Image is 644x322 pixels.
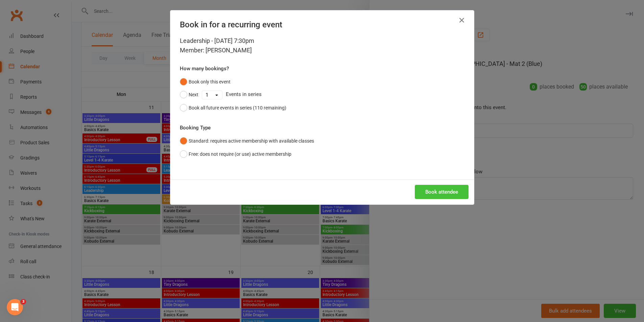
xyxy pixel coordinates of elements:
[21,299,26,304] span: 3
[180,134,314,147] button: Standard: requires active membership with available classes
[180,20,464,29] h4: Book in for a recurring event
[180,36,464,55] div: Leadership - [DATE] 7:30pm Member: [PERSON_NAME]
[189,104,286,112] div: Book all future events in series (110 remaining)
[180,88,464,101] div: Events in series
[180,124,211,132] label: Booking Type
[415,185,469,199] button: Book attendee
[180,88,198,101] button: Next
[456,15,467,26] button: Close
[180,65,229,73] label: How many bookings?
[180,148,291,160] button: Free: does not require (or use) active membership
[180,75,231,88] button: Book only this event
[180,101,286,114] button: Book all future events in series (110 remaining)
[7,299,23,315] iframe: Intercom live chat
